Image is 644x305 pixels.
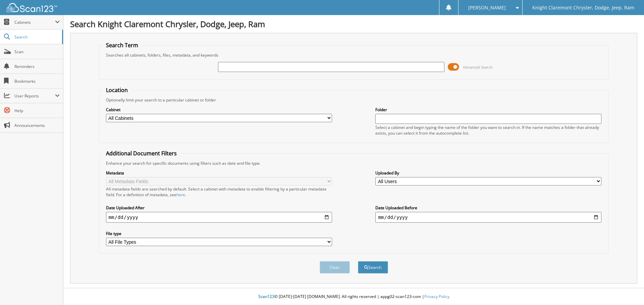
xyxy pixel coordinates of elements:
span: Bookmarks [14,78,60,84]
h1: Search Knight Claremont Chrysler, Dodge, Jeep, Ram [70,18,637,29]
span: User Reports [14,93,55,99]
button: Search [358,261,388,274]
span: Reminders [14,64,60,69]
span: Cabinets [14,19,55,25]
label: Date Uploaded Before [375,205,601,211]
span: Scan [14,49,60,55]
span: [PERSON_NAME] [468,6,506,10]
button: Clear [320,261,350,274]
div: © [DATE]-[DATE] [DOMAIN_NAME]. All rights reserved | appg02-scan123-com | [63,289,644,305]
label: Folder [375,107,601,112]
label: File type [106,231,332,236]
a: here [176,192,185,198]
div: Searches all cabinets, folders, files, metadata, and keywords [103,52,605,58]
span: Scan123 [258,294,274,299]
legend: Search Term [103,42,142,49]
span: Knight Claremont Chrysler, Dodge, Jeep, Ram [532,6,634,10]
a: Privacy Policy [424,294,449,299]
legend: Location [103,86,131,94]
label: Cabinet [106,107,332,112]
span: Advanced Search [463,65,493,70]
label: Date Uploaded After [106,205,332,211]
div: Select a cabinet and begin typing the name of the folder you want to search in. If the name match... [375,125,601,136]
label: Uploaded By [375,170,601,176]
input: start [106,212,332,223]
div: All metadata fields are searched by default. Select a cabinet with metadata to enable filtering b... [106,186,332,198]
input: end [375,212,601,223]
div: Optionally limit your search to a particular cabinet or folder [103,97,605,103]
label: Metadata [106,170,332,176]
span: Help [14,108,60,113]
span: Announcements [14,123,60,128]
span: Search [14,34,59,40]
legend: Additional Document Filters [103,150,180,157]
div: Enhance your search for specific documents using filters such as date and file type. [103,160,605,166]
img: scan123-logo-white.svg [7,3,57,12]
